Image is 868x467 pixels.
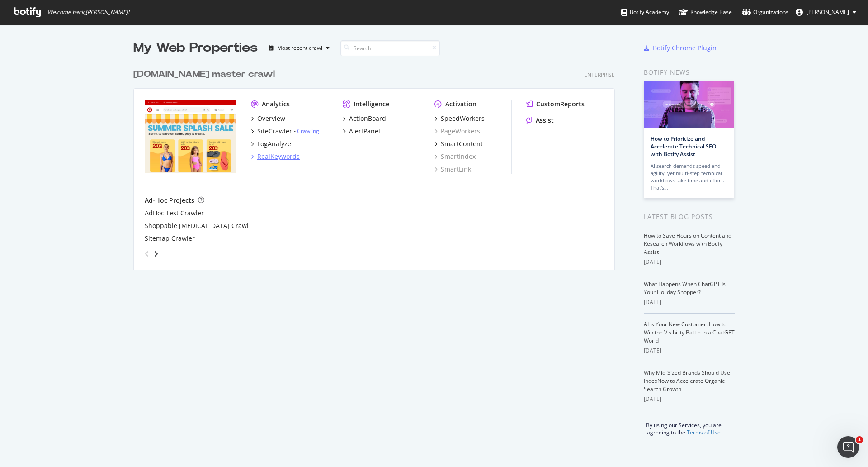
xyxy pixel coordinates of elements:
[153,249,159,258] div: angle-right
[651,135,716,158] a: How to Prioritize and Accelerate Technical SEO with Botify Assist
[349,114,386,123] div: ActionBoard
[349,127,380,136] div: AlertPanel
[653,43,717,52] div: Botify Chrome Plugin
[644,81,734,128] img: How to Prioritize and Accelerate Technical SEO with Botify Assist
[536,116,554,125] div: Assist
[145,100,236,173] img: www.target.com
[257,114,285,123] div: Overview
[277,45,322,51] div: Most recent crawl
[644,280,726,296] a: What Happens When ChatGPT Is Your Holiday Shopper?
[536,100,585,109] div: CustomReports
[644,395,735,403] div: [DATE]
[340,40,440,56] input: Search
[644,43,717,52] a: Botify Chrome Plugin
[644,258,735,266] div: [DATE]
[251,114,285,123] a: Overview
[644,212,735,222] div: Latest Blog Posts
[265,41,333,55] button: Most recent crawl
[837,436,859,458] iframe: Intercom live chat
[257,127,292,136] div: SiteCrawler
[644,298,735,306] div: [DATE]
[297,127,319,135] a: Crawling
[145,209,204,218] a: AdHoc Test Crawler
[354,100,389,109] div: Intelligence
[141,247,153,261] div: angle-left
[644,320,735,344] a: AI Is Your New Customer: How to Win the Visibility Battle in a ChatGPT World
[434,114,485,123] a: SpeedWorkers
[526,116,554,125] a: Assist
[651,162,727,191] div: AI search demands speed and agility, yet multi-step technical workflows take time and effort. Tha...
[644,232,731,256] a: How to Save Hours on Content and Research Workflows with Botify Assist
[133,68,278,81] a: [DOMAIN_NAME] master crawl
[262,100,290,109] div: Analytics
[343,127,380,136] a: AlertPanel
[788,5,863,19] button: [PERSON_NAME]
[644,369,730,393] a: Why Mid-Sized Brands Should Use IndexNow to Accelerate Organic Search Growth
[251,127,319,136] a: SiteCrawler- Crawling
[584,71,615,79] div: Enterprise
[621,8,669,17] div: Botify Academy
[687,429,721,436] a: Terms of Use
[145,234,195,243] a: Sitemap Crawler
[257,152,300,161] div: RealKeywords
[807,8,849,16] span: Deekshika Singh
[434,127,480,136] a: PageWorkers
[251,139,294,148] a: LogAnalyzer
[133,57,622,270] div: grid
[526,100,585,109] a: CustomReports
[679,8,732,17] div: Knowledge Base
[445,100,476,109] div: Activation
[47,9,129,16] span: Welcome back, [PERSON_NAME] !
[434,152,476,161] a: SmartIndex
[133,68,275,81] div: [DOMAIN_NAME] master crawl
[145,221,249,230] a: Shoppable [MEDICAL_DATA] Crawl
[632,417,735,436] div: By using our Services, you are agreeing to the
[145,196,194,205] div: Ad-Hoc Projects
[133,39,258,57] div: My Web Properties
[441,139,483,148] div: SmartContent
[257,139,294,148] div: LogAnalyzer
[251,152,300,161] a: RealKeywords
[294,127,319,135] div: -
[441,114,485,123] div: SpeedWorkers
[434,165,471,174] a: SmartLink
[644,347,735,355] div: [DATE]
[434,139,483,148] a: SmartContent
[644,67,735,77] div: Botify news
[742,8,788,17] div: Organizations
[856,436,863,443] span: 1
[343,114,386,123] a: ActionBoard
